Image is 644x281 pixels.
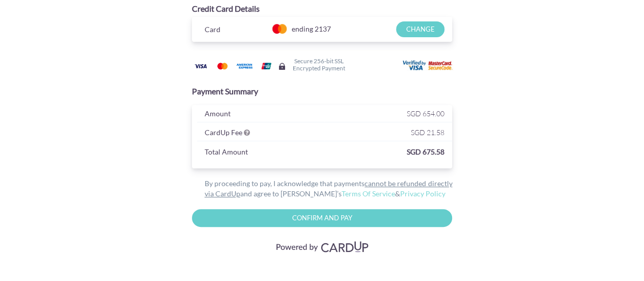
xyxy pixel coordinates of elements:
[396,21,444,37] input: CHANGE
[192,178,453,199] div: By proceeding to pay, I acknowledge that payments and agree to [PERSON_NAME]’s &
[403,60,454,71] img: User card
[292,21,313,37] span: ending
[192,3,453,15] div: Credit Card Details
[271,237,373,256] img: Visa, Mastercard
[197,126,325,141] div: CardUp Fee
[234,60,255,72] img: American Express
[324,126,452,141] div: SGD 21.58
[190,60,211,72] img: Visa
[197,107,325,122] div: Amount
[212,60,233,72] img: Mastercard
[278,62,286,70] img: Secure lock
[342,189,395,198] a: Terms Of Service
[192,86,453,97] div: Payment Summary
[197,145,282,161] div: Total Amount
[293,58,345,71] h6: Secure 256-bit SSL Encrypted Payment
[282,145,452,161] div: SGD 675.58
[197,23,261,38] div: Card
[256,60,276,72] img: Union Pay
[400,189,445,198] a: Privacy Policy
[315,24,331,33] span: 2137
[407,109,444,118] span: SGD 654.00
[192,209,453,227] input: Confirm and Pay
